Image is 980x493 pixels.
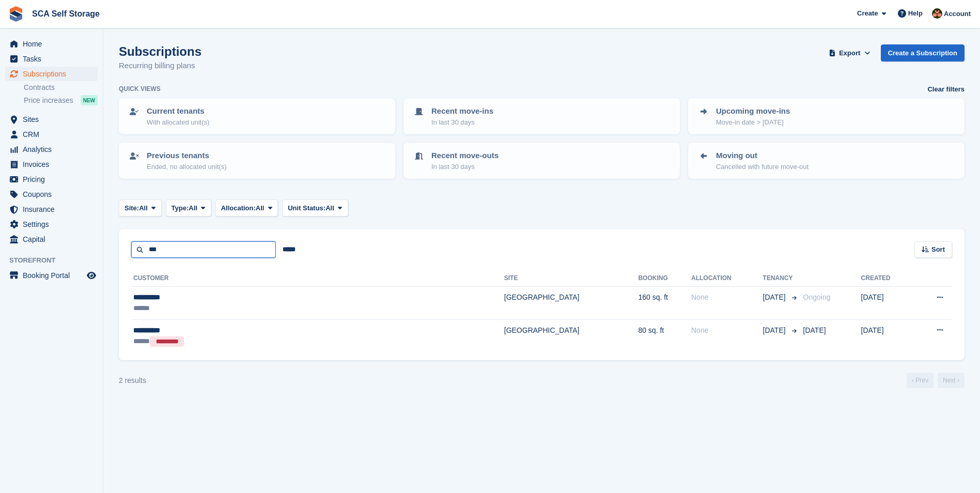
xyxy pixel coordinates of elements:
span: Site: [125,203,139,213]
button: Type: All [166,199,211,217]
button: Unit Status: All [282,199,348,217]
td: [DATE] [861,287,914,320]
a: menu [5,52,98,66]
a: Preview store [85,269,98,282]
span: All [325,203,334,213]
a: Contracts [24,83,98,93]
p: Moving out [716,150,808,162]
h1: Subscriptions [119,44,201,58]
a: Create a Subscription [881,44,965,61]
span: [DATE] [763,325,788,336]
th: Allocation [691,270,763,287]
a: menu [5,172,98,187]
p: Upcoming move-ins [716,105,790,117]
a: Clear filters [927,84,965,95]
span: Tasks [23,52,85,66]
span: All [256,203,265,213]
span: Storefront [9,255,103,266]
span: Allocation: [221,203,256,213]
td: 80 sq. ft [638,319,691,352]
td: [GEOGRAPHIC_DATA] [504,319,639,352]
span: Invoices [23,157,85,172]
span: Booking Portal [23,268,85,283]
a: menu [5,127,98,142]
p: Current tenants [147,105,209,117]
span: CRM [23,127,85,142]
p: Recurring billing plans [119,60,201,72]
span: Home [23,37,85,51]
span: Subscriptions [23,67,85,81]
span: Capital [23,232,85,246]
a: menu [5,157,98,172]
a: Upcoming move-ins Move-in date > [DATE] [689,99,963,133]
span: All [139,203,148,213]
span: Sites [23,112,85,127]
th: Tenancy [763,270,799,287]
a: menu [5,67,98,81]
td: [GEOGRAPHIC_DATA] [504,287,639,320]
a: SCA Self Storage [28,5,104,22]
span: Account [944,9,971,19]
p: With allocated unit(s) [147,117,209,128]
button: Export [827,44,873,61]
a: menu [5,232,98,246]
th: Site [504,270,639,287]
a: Next [938,373,965,388]
span: Create [857,8,878,19]
th: Customer [131,270,504,287]
a: menu [5,268,98,283]
span: Coupons [23,187,85,202]
a: Recent move-ins In last 30 days [405,99,679,133]
div: 2 results [119,375,146,386]
span: Analytics [23,142,85,157]
p: In last 30 days [431,162,499,172]
span: Insurance [23,202,85,217]
a: Previous tenants Ended, no allocated unit(s) [120,144,394,178]
span: Pricing [23,172,85,187]
a: Price increases NEW [24,95,98,106]
span: Type: [172,203,189,213]
th: Booking [638,270,691,287]
p: Previous tenants [147,150,227,162]
span: Export [839,48,860,58]
p: Recent move-ins [431,105,493,117]
p: Ended, no allocated unit(s) [147,162,227,172]
th: Created [861,270,914,287]
p: Recent move-outs [431,150,499,162]
a: menu [5,112,98,127]
a: menu [5,37,98,51]
a: menu [5,202,98,217]
h6: Quick views [119,84,161,94]
img: Sarah Race [932,8,942,19]
span: Unit Status: [288,203,325,213]
a: Recent move-outs In last 30 days [405,144,679,178]
td: 160 sq. ft [638,287,691,320]
a: menu [5,217,98,232]
span: Help [908,8,923,19]
a: Previous [907,373,934,388]
img: stora-icon-8386f47178a22dfd0bd8f6a31ec36ba5ce8667c1dd55bd0f319d3a0aa187defe.svg [8,6,24,22]
a: Current tenants With allocated unit(s) [120,99,394,133]
p: In last 30 days [431,117,493,128]
a: Moving out Cancelled with future move-out [689,144,963,178]
span: All [189,203,197,213]
div: NEW [81,95,98,105]
div: None [691,325,763,336]
span: Price increases [24,96,73,105]
span: [DATE] [803,326,826,334]
button: Allocation: All [215,199,278,217]
a: menu [5,187,98,202]
span: Settings [23,217,85,232]
div: None [691,292,763,303]
span: Sort [931,244,945,255]
button: Site: All [119,199,162,217]
p: Move-in date > [DATE] [716,117,790,128]
span: Ongoing [803,293,831,301]
nav: Page [905,373,967,388]
p: Cancelled with future move-out [716,162,808,172]
a: menu [5,142,98,157]
td: [DATE] [861,319,914,352]
span: [DATE] [763,292,788,303]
